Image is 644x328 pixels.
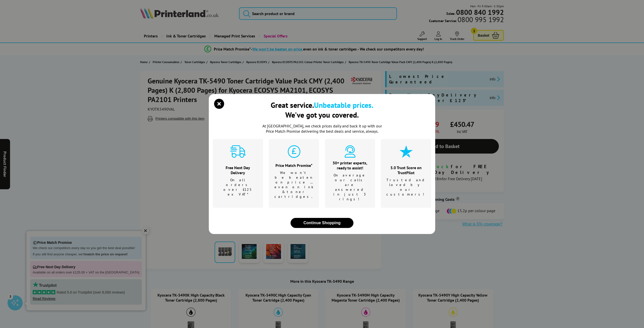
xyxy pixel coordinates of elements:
p: Trusted and loved by our customers! [386,178,426,197]
button: close modal [215,100,223,108]
p: We won't be beaten on price …even on ink & toner cartridges. [274,170,314,199]
p: On all orders over £125 ex VAT* [219,178,257,197]
div: Price Match Promise* [274,163,314,168]
b: Unbeatable prices. [314,100,373,110]
div: Free Next Day Delivery [219,165,257,175]
div: 5.0 Trust Score on TrustPilot [386,165,426,175]
button: close modal [291,218,353,228]
div: Great service. We've got you covered. [271,100,373,120]
div: 30+ printer experts, ready to assist! [331,160,369,170]
p: On average our calls are answered in just 3 rings! [331,173,369,202]
p: At [GEOGRAPHIC_DATA], we check prices daily and back it up with our Price Match Promise deliverin... [259,123,385,134]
